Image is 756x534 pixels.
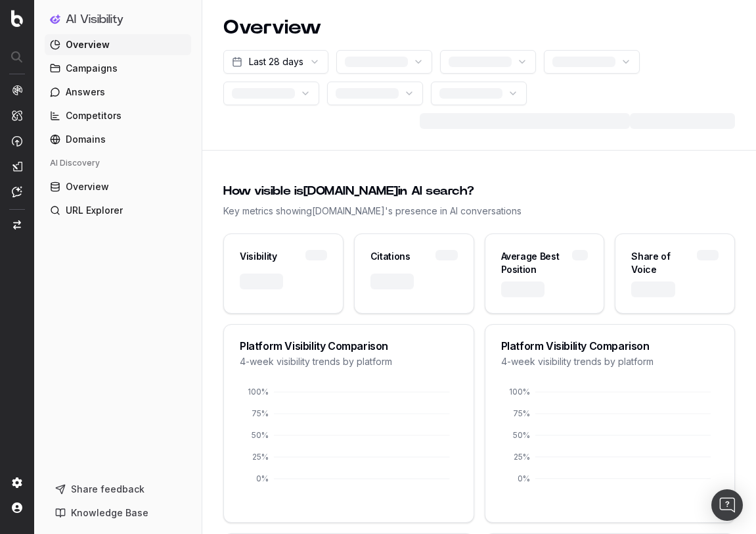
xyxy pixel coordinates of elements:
[240,250,277,263] div: Visibility
[12,477,22,488] img: Setting
[240,355,458,368] div: 4-week visibility trends by platform
[13,220,21,230] img: Switch project
[71,506,148,520] span: Knowledge Base
[223,205,735,218] div: Key metrics showing [DOMAIN_NAME] 's presence in AI conversations
[66,85,105,99] span: Answers
[45,153,191,174] div: AI Discovery
[711,489,743,521] div: Open Intercom Messenger
[223,182,735,201] div: How visible is [DOMAIN_NAME] in AI search?
[66,204,123,217] span: URL Explorer
[631,250,697,276] div: Share of Voice
[12,161,22,172] img: Studio
[45,58,191,79] a: Campaigns
[12,85,22,95] img: Analytics
[252,452,269,462] tspan: 25%
[66,62,118,75] span: Campaigns
[370,250,411,263] div: Citations
[508,387,529,397] tspan: 100%
[50,11,186,29] button: AI Visibility
[512,430,529,440] tspan: 50%
[50,502,186,523] a: Knowledge Base
[66,133,106,146] span: Domains
[45,105,191,126] a: Competitors
[12,110,22,121] img: Intelligence
[66,13,123,26] h1: AI Visibility
[501,341,719,351] div: Platform Visibility Comparison
[12,502,22,513] img: My account
[66,109,122,122] span: Competitors
[45,200,191,221] a: URL Explorer
[501,250,572,276] div: Average Best Position
[11,10,23,27] img: Botify logo
[223,16,321,39] h1: Overview
[240,341,458,351] div: Platform Visibility Comparison
[66,38,110,51] span: Overview
[517,473,529,483] tspan: 0%
[66,180,109,193] span: Overview
[45,176,191,197] a: Overview
[12,186,22,197] img: Assist
[512,408,529,418] tspan: 75%
[71,483,145,496] span: Share feedback
[12,135,22,147] img: Activation
[513,452,529,462] tspan: 25%
[45,129,191,150] a: Domains
[252,408,269,418] tspan: 75%
[45,82,191,103] a: Answers
[248,387,269,397] tspan: 100%
[252,430,269,440] tspan: 50%
[256,473,269,483] tspan: 0%
[50,479,186,500] button: Share feedback
[501,355,719,368] div: 4-week visibility trends by platform
[45,34,191,55] a: Overview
